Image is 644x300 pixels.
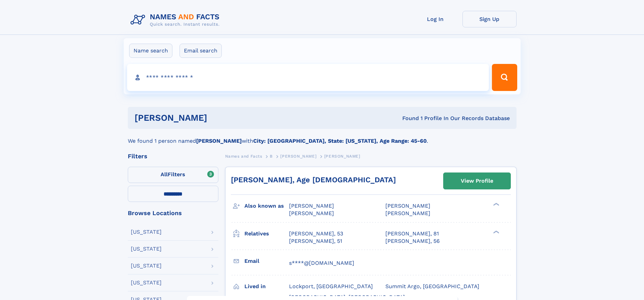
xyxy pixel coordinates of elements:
div: [US_STATE] [131,229,162,235]
span: All [161,171,168,178]
h3: Lived in [244,281,289,292]
b: City: [GEOGRAPHIC_DATA], State: [US_STATE], Age Range: 45-60 [253,138,427,144]
h3: Email [244,255,289,267]
a: [PERSON_NAME], 56 [385,237,440,245]
h3: Also known as [244,200,289,212]
div: ❯ [492,202,500,207]
a: View Profile [444,173,510,189]
span: [PERSON_NAME] [385,210,430,216]
span: [PERSON_NAME] [324,154,360,159]
span: [PERSON_NAME] [385,203,430,209]
b: [PERSON_NAME] [196,138,242,144]
div: ❯ [492,230,500,234]
label: Filters [128,167,218,183]
a: [PERSON_NAME] [280,152,316,160]
label: Name search [129,44,172,58]
a: [PERSON_NAME], 51 [289,237,342,245]
a: B [270,152,273,160]
input: search input [127,64,489,91]
span: [PERSON_NAME] [289,203,334,209]
span: Summit Argo, [GEOGRAPHIC_DATA] [385,283,479,290]
div: Filters [128,153,218,159]
button: Search Button [492,64,517,91]
a: [PERSON_NAME], 81 [385,230,439,237]
h3: Relatives [244,228,289,239]
label: Email search [180,44,222,58]
div: [US_STATE] [131,263,162,269]
span: Lockport, [GEOGRAPHIC_DATA] [289,283,373,290]
a: [PERSON_NAME], Age [DEMOGRAPHIC_DATA] [231,176,396,184]
div: We found 1 person named with . [128,129,517,145]
a: Log In [408,11,462,27]
span: [PERSON_NAME] [289,210,334,216]
div: [US_STATE] [131,246,162,252]
div: View Profile [461,173,493,189]
a: [PERSON_NAME], 53 [289,230,343,237]
span: [PERSON_NAME] [280,154,316,159]
div: Found 1 Profile In Our Records Database [305,115,510,122]
div: Browse Locations [128,210,218,216]
a: Sign Up [462,11,517,27]
a: Names and Facts [225,152,262,160]
span: B [270,154,273,159]
img: Logo Names and Facts [128,11,225,29]
div: [US_STATE] [131,280,162,285]
h1: [PERSON_NAME] [135,114,305,122]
